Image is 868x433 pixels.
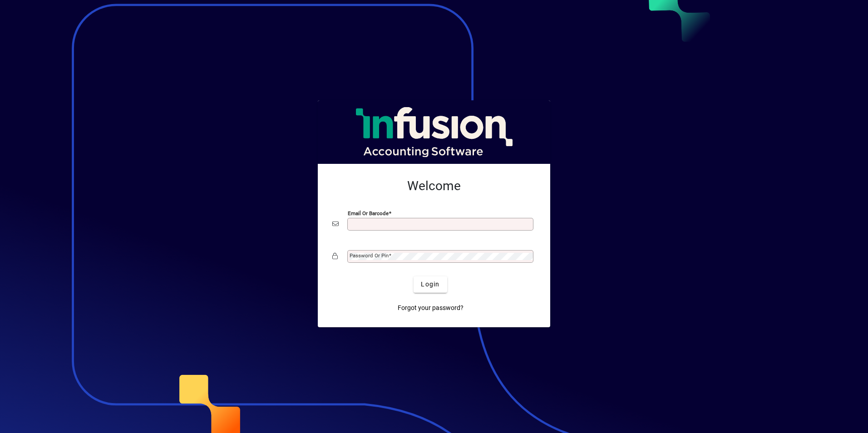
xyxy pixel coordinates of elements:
button: Login [414,276,447,293]
mat-label: Password or Pin [350,252,389,259]
h2: Welcome [332,178,536,194]
mat-label: Email or Barcode [348,210,389,216]
span: Forgot your password? [398,303,464,313]
a: Forgot your password? [394,300,467,316]
span: Login [421,280,439,289]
